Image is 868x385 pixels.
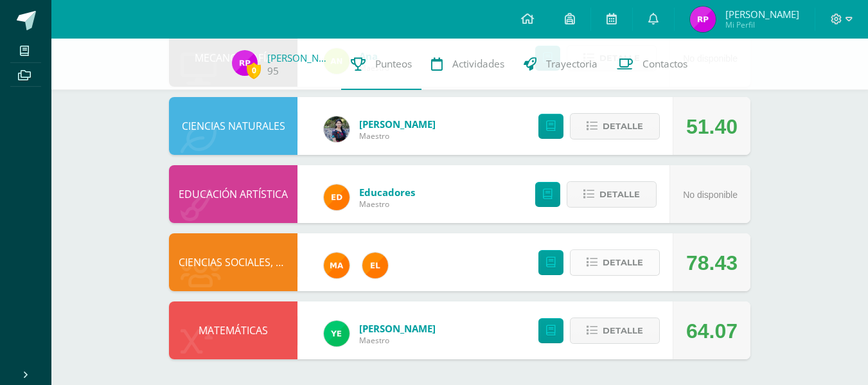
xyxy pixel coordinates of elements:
span: Punteos [375,57,412,71]
span: Mi Perfil [725,19,799,30]
div: MATEMÁTICAS [169,301,297,359]
span: Detalle [603,114,643,138]
span: Maestro [359,130,436,141]
img: 31c982a1c1d67d3c4d1e96adbf671f86.png [362,253,388,278]
span: Detalle [599,183,640,206]
div: EDUCACIÓN ARTÍSTICA [169,165,297,223]
div: 78.43 [686,234,738,292]
a: Punteos [341,39,421,90]
img: 266030d5bbfb4fab9f05b9da2ad38396.png [324,253,350,278]
span: [PERSON_NAME] [725,8,799,21]
span: Maestro [359,335,436,346]
img: ed927125212876238b0630303cb5fd71.png [324,184,350,210]
img: 612d8540f47d75f38da33de7c34a2a03.png [232,50,258,76]
span: 0 [247,62,261,78]
div: CIENCIAS NATURALES [169,97,297,155]
a: Educadores [359,186,415,199]
span: Detalle [603,319,643,343]
a: [PERSON_NAME] [359,118,436,130]
img: b2b209b5ecd374f6d147d0bc2cef63fa.png [324,116,350,142]
button: Detalle [570,113,660,139]
button: Detalle [570,249,660,276]
div: 64.07 [686,302,738,360]
span: No disponible [683,190,738,200]
span: Detalle [603,251,643,274]
a: Trayectoria [514,39,607,90]
a: Actividades [421,39,514,90]
span: Actividades [452,57,504,71]
a: Contactos [607,39,697,90]
span: Maestro [359,199,415,210]
button: Detalle [570,318,660,344]
img: dfa1fd8186729af5973cf42d94c5b6ba.png [324,321,350,346]
a: [PERSON_NAME] [267,51,332,64]
span: Trayectoria [546,57,598,71]
button: Detalle [567,181,657,208]
span: Contactos [642,57,687,71]
img: 612d8540f47d75f38da33de7c34a2a03.png [690,6,716,32]
div: 51.40 [686,98,738,156]
div: CIENCIAS SOCIALES, FORMACIÓN CIUDADANA E INTERCULTURALIDAD [169,233,297,291]
a: [PERSON_NAME] [359,322,436,335]
a: 95 [267,64,279,78]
